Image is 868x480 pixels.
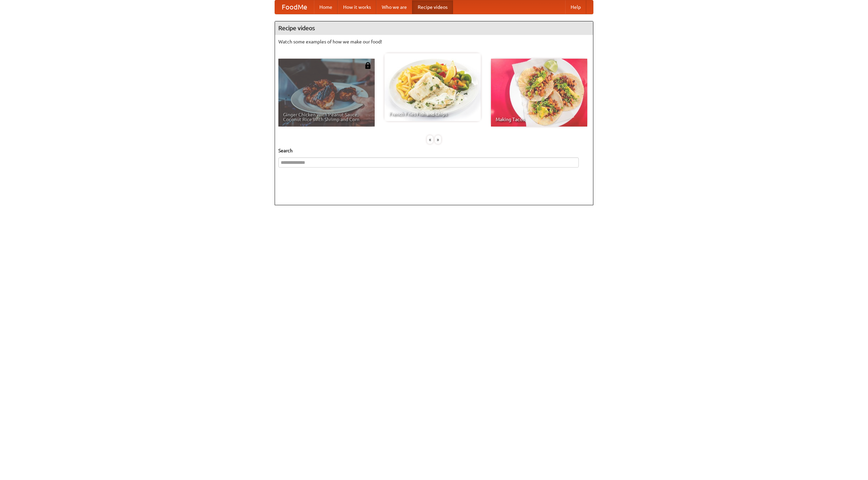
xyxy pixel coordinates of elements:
div: » [435,135,441,144]
a: French Fries Fish and Chips [384,53,481,121]
a: Recipe videos [412,0,453,14]
div: « [427,135,433,144]
a: FoodMe [275,0,314,14]
a: Who we are [376,0,412,14]
a: How it works [338,0,376,14]
a: Home [314,0,338,14]
h4: Recipe videos [275,21,593,35]
a: Making Tacos [491,59,587,127]
p: Watch some examples of how we make our food! [278,38,590,45]
h5: Search [278,147,590,154]
a: Help [565,0,586,14]
img: 483408.png [364,62,371,69]
span: Making Tacos [496,117,583,122]
span: French Fries Fish and Chips [389,112,476,116]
